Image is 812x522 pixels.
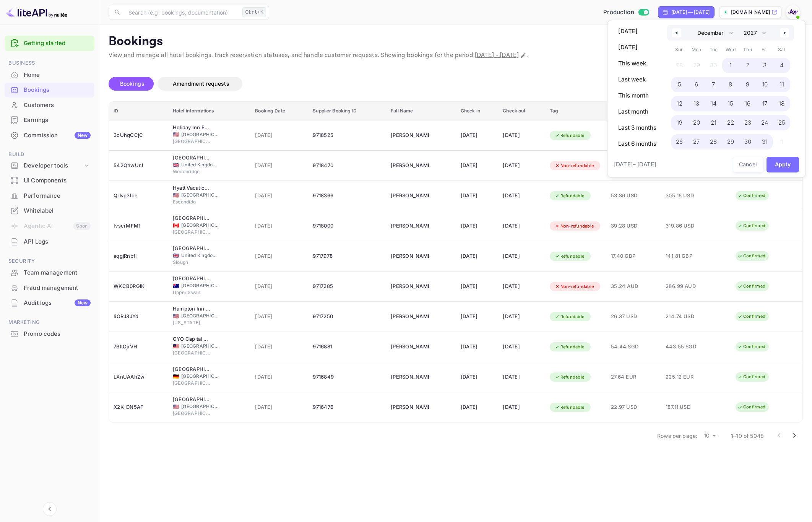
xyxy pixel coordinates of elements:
span: 2 [746,59,749,72]
span: Wed [722,44,739,56]
button: 2 [739,56,756,71]
span: 12 [677,97,682,111]
button: 3 [756,56,773,71]
span: 4 [780,59,783,72]
span: 18 [779,97,784,111]
span: 5 [678,78,681,91]
span: 19 [677,116,682,130]
span: 11 [780,78,784,91]
span: 28 [710,135,717,149]
span: 25 [778,116,785,130]
button: 19 [671,113,688,128]
button: 15 [722,94,739,109]
button: 21 [705,113,722,128]
span: 17 [762,97,767,111]
button: 8 [722,75,739,90]
span: Mon [688,44,705,56]
button: 29 [722,132,739,148]
span: 1 [729,59,732,72]
button: Last 3 months [614,121,661,134]
button: This month [614,89,661,102]
button: 13 [688,94,705,109]
button: [DATE] [614,25,661,38]
span: 16 [745,97,750,111]
button: 1 [722,56,739,71]
span: 15 [728,97,733,111]
span: 3 [763,59,767,72]
button: 31 [756,132,773,148]
button: 7 [705,75,722,90]
span: 30 [744,135,751,149]
span: 6 [695,78,698,91]
span: Fri [756,44,773,56]
button: 22 [722,113,739,128]
span: Thu [739,44,756,56]
span: 21 [711,116,716,130]
span: 14 [711,97,716,111]
span: [DATE] – [DATE] [614,160,656,169]
button: 6 [688,75,705,90]
button: 18 [773,94,790,109]
button: 9 [739,75,756,90]
button: 24 [756,113,773,128]
button: Last 6 months [614,137,661,150]
button: 26 [671,132,688,148]
span: 10 [762,78,768,91]
button: 20 [688,113,705,128]
span: Sat [773,44,790,56]
span: 22 [727,116,734,130]
span: 29 [727,135,734,149]
button: 16 [739,94,756,109]
button: 12 [671,94,688,109]
span: 13 [693,97,699,111]
button: 4 [773,56,790,71]
span: 9 [746,78,749,91]
button: 11 [773,75,790,90]
span: 26 [676,135,683,149]
span: 7 [712,78,715,91]
span: 31 [762,135,768,149]
span: 23 [744,116,751,130]
button: Cancel [733,157,763,172]
button: This week [614,57,661,70]
button: [DATE] [614,41,661,54]
button: Last month [614,105,661,118]
span: 20 [693,116,700,130]
button: Last week [614,73,661,86]
button: 27 [688,132,705,148]
button: 14 [705,94,722,109]
button: 30 [739,132,756,148]
span: 27 [693,135,700,149]
button: 28 [705,132,722,148]
span: Tue [705,44,722,56]
button: 23 [739,113,756,128]
button: 25 [773,113,790,128]
button: 10 [756,75,773,90]
span: 8 [729,78,732,91]
button: Apply [767,157,799,172]
span: Sun [671,44,688,56]
button: 5 [671,75,688,90]
button: 17 [756,94,773,109]
span: 24 [761,116,768,130]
